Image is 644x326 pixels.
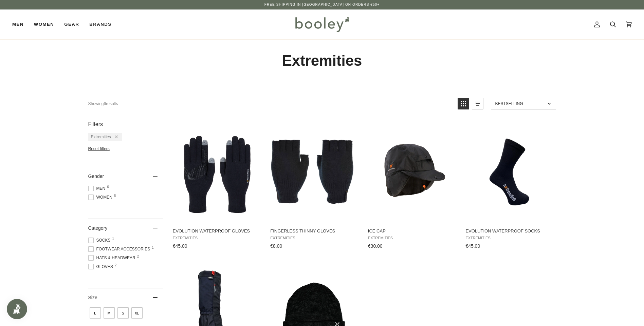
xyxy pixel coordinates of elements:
img: Extremities Evolution Waterproof Socks Black - Booley Galway [464,127,554,217]
span: Size: XL [131,307,143,319]
span: Women [88,194,114,200]
span: Extremities [270,236,358,240]
img: Extremities Evolution Waterproof Gloves Black - Booley Galway [172,127,262,217]
a: Men [12,9,29,39]
a: View grid mode [458,98,469,109]
span: 2 [115,264,117,267]
a: Evolution Waterproof Gloves [172,121,262,251]
img: Extremeties Ice Cap Black - Booley Galway [367,127,457,217]
a: Women [29,9,59,39]
span: Evolution Waterproof Socks [465,228,553,234]
span: 6 [114,194,116,198]
span: Evolution Waterproof Gloves [173,228,261,234]
span: Reset filters [88,146,110,151]
span: Brands [89,21,111,28]
span: Men [88,185,108,191]
span: Footwear Accessories [88,246,152,252]
b: 6 [104,101,106,106]
span: Extremities [465,236,553,240]
span: Filters [88,121,103,127]
a: Gear [59,9,84,39]
span: Size: L [90,307,101,319]
span: 1 [152,246,154,249]
span: €8.00 [270,243,282,249]
span: €45.00 [465,243,480,249]
span: 1 [112,237,114,241]
span: Bestselling [495,101,545,106]
img: Extremities Fingerless Thinny Gloves - Booley Galway [269,127,359,217]
span: Size: S [117,307,129,319]
span: Gender [88,174,104,179]
span: Gloves [88,264,115,270]
span: Size [88,295,97,300]
img: Booley [292,15,352,34]
span: Women [34,21,54,28]
a: Brands [84,9,116,39]
span: Men [12,21,24,28]
span: Fingerless Thinny Gloves [270,228,358,234]
span: Socks [88,237,113,243]
span: Ice Cap [368,228,456,234]
li: Reset filters [88,146,163,151]
a: Sort options [491,98,556,109]
span: Extremities [368,236,456,240]
div: Remove filter: Extremities [111,135,118,139]
span: €30.00 [368,243,383,249]
a: Ice Cap [367,121,457,251]
span: Hats & Headwear [88,255,137,261]
span: 2 [137,255,139,258]
span: Extremities [91,135,111,139]
span: Extremities [173,236,261,240]
span: Size: M [104,307,115,319]
h1: Extremities [88,52,556,70]
span: Gear [64,21,79,28]
span: €45.00 [173,243,187,249]
div: Showing results [88,98,453,109]
span: Category [88,225,108,231]
a: View list mode [472,98,483,109]
p: Free Shipping in [GEOGRAPHIC_DATA] on Orders €50+ [264,2,380,7]
iframe: Button to open loyalty program pop-up [7,299,27,319]
a: Fingerless Thinny Gloves [269,121,359,251]
span: 6 [107,185,109,189]
a: Evolution Waterproof Socks [464,121,554,251]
